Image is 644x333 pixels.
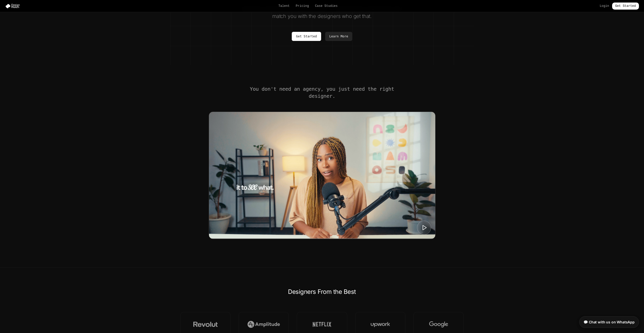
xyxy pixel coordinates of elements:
[612,3,639,10] a: Get Started
[429,320,448,328] img: Google
[193,320,218,328] img: Revolut
[237,6,407,20] p: Because users don't stay for features — they stay for how it feels. We match you with the designe...
[292,32,321,41] a: Get Started
[209,112,435,239] img: Digital Product Design Match
[278,4,290,8] a: Talent
[371,320,390,328] img: Upwork
[249,85,395,100] h2: You don't need an agency, you just need the right designer.
[579,316,639,328] a: 💬 Chat with us on WhatsApp
[313,320,331,328] img: Netflix
[180,288,464,296] h2: Designers From the Best
[315,4,338,8] a: Case Studies
[247,320,280,328] img: Amplitude
[5,4,22,9] img: Design Match
[600,4,609,8] a: Login
[296,4,309,8] a: Pricing
[325,32,352,41] a: Learn More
